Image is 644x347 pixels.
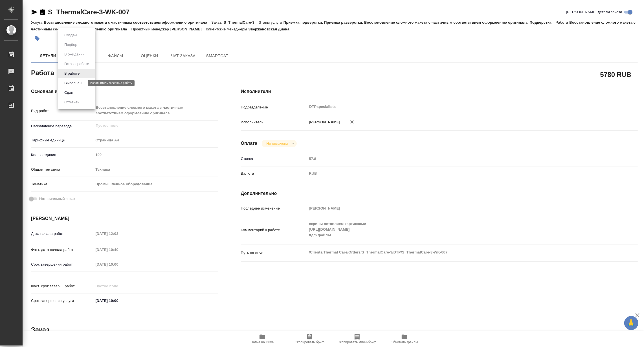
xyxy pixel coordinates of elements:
button: Создан [63,32,78,38]
button: Готов к работе [63,61,91,67]
button: В работе [63,70,81,77]
button: Выполнен [63,80,83,86]
button: Отменен [63,99,81,105]
button: Подбор [63,42,79,48]
button: В ожидании [63,51,86,57]
button: Сдан [63,90,75,96]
